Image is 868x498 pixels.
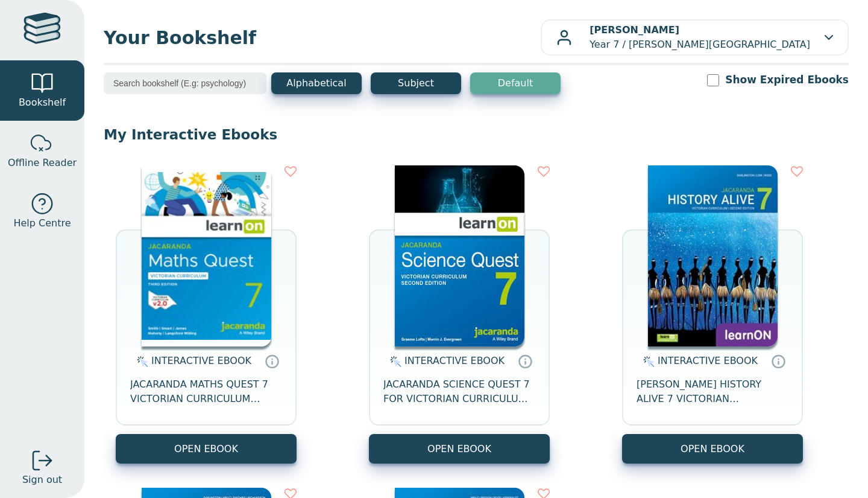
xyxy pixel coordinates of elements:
span: Help Centre [13,216,71,231]
img: b87b3e28-4171-4aeb-a345-7fa4fe4e6e25.jpg [142,165,271,346]
img: interactive.svg [386,354,401,369]
span: Bookshelf [19,95,66,110]
label: Show Expired Ebooks [725,72,849,88]
span: JACARANDA MATHS QUEST 7 VICTORIAN CURRICULUM LEARNON EBOOK 3E [130,377,282,406]
img: interactive.svg [133,354,148,369]
img: d4781fba-7f91-e911-a97e-0272d098c78b.jpg [648,165,778,346]
button: Default [470,72,561,94]
a: Interactive eBooks are accessed online via the publisher’s portal. They contain interactive resou... [265,354,279,368]
button: OPEN EBOOK [622,434,803,464]
button: Alphabetical [271,72,362,94]
input: Search bookshelf (E.g: psychology) [104,72,266,94]
button: OPEN EBOOK [116,434,297,464]
span: Sign out [22,473,62,487]
button: Subject [371,72,461,94]
p: Year 7 / [PERSON_NAME][GEOGRAPHIC_DATA] [590,23,810,52]
button: [PERSON_NAME]Year 7 / [PERSON_NAME][GEOGRAPHIC_DATA] [541,19,849,56]
a: Interactive eBooks are accessed online via the publisher’s portal. They contain interactive resou... [771,354,785,368]
span: INTERACTIVE EBOOK [151,355,251,366]
img: interactive.svg [640,354,655,369]
span: [PERSON_NAME] HISTORY ALIVE 7 VICTORIAN CURRICULUM LEARNON EBOOK 2E [637,377,788,406]
img: 329c5ec2-5188-ea11-a992-0272d098c78b.jpg [395,165,524,346]
span: Offline Reader [8,156,77,170]
span: JACARANDA SCIENCE QUEST 7 FOR VICTORIAN CURRICULUM LEARNON 2E EBOOK [383,377,535,406]
span: INTERACTIVE EBOOK [658,355,758,366]
p: My Interactive Ebooks [104,126,849,144]
button: OPEN EBOOK [369,434,550,464]
b: [PERSON_NAME] [590,24,679,36]
a: Interactive eBooks are accessed online via the publisher’s portal. They contain interactive resou... [518,354,532,368]
span: INTERACTIVE EBOOK [404,355,505,366]
span: Your Bookshelf [104,24,541,51]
